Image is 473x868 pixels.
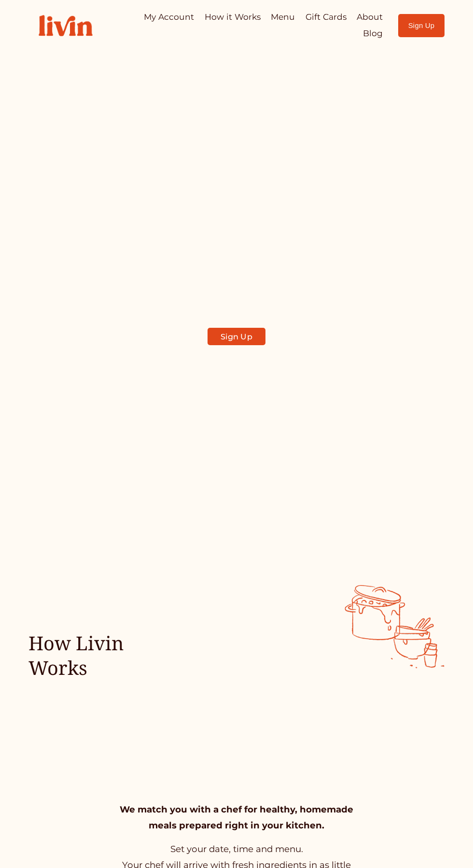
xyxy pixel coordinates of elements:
a: Blog [363,26,383,42]
a: How it Works [205,9,261,25]
a: Menu [271,9,295,25]
a: My Account [144,9,194,25]
span: Find a local chef who prepares customized, healthy meals in your kitchen [109,283,364,316]
a: Sign Up [208,328,265,345]
img: Livin [28,5,103,46]
a: About [357,9,383,25]
h2: How Livin Works [28,631,181,680]
strong: We match you with a chef for healthy, homemade meals prepared right in your kitchen. [120,804,356,831]
a: Sign Up [398,14,445,37]
span: Take Back Your Evenings [90,235,383,269]
a: Gift Cards [306,9,347,25]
